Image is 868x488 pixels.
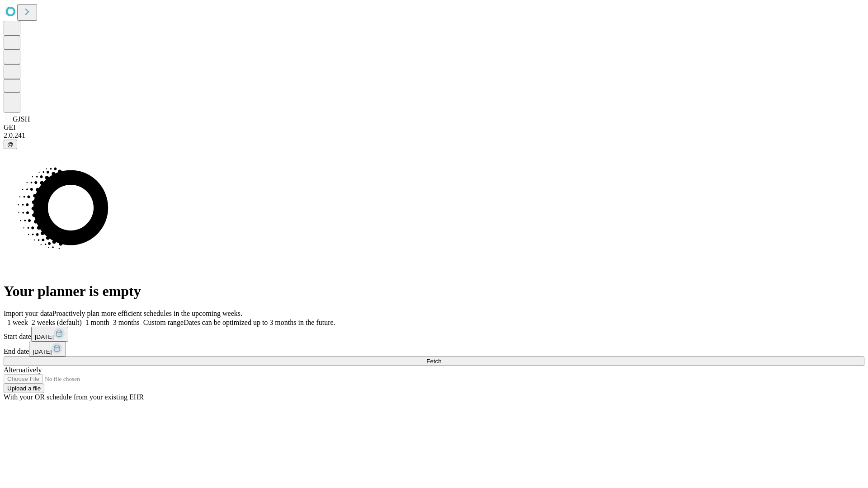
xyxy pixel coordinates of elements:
span: GJSH [13,115,30,123]
span: 1 week [7,319,28,326]
div: Start date [4,327,864,342]
span: @ [7,141,14,148]
button: [DATE] [31,327,68,342]
span: With your OR schedule from your existing EHR [4,393,144,401]
span: Dates can be optimized up to 3 months in the future. [184,319,335,326]
span: Alternatively [4,366,42,374]
span: Fetch [426,358,441,365]
div: End date [4,342,864,357]
span: 2 weeks (default) [32,319,82,326]
button: @ [4,140,17,149]
span: Import your data [4,310,52,317]
span: [DATE] [33,348,52,355]
span: [DATE] [35,333,54,340]
button: [DATE] [29,342,66,357]
span: Proactively plan more efficient schedules in the upcoming weeks. [52,310,242,317]
div: GEI [4,123,864,131]
span: 3 months [113,319,140,326]
h1: Your planner is empty [4,283,864,300]
button: Fetch [4,357,864,366]
button: Upload a file [4,384,44,393]
div: 2.0.241 [4,131,864,140]
span: Custom range [143,319,184,326]
span: 1 month [85,319,109,326]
